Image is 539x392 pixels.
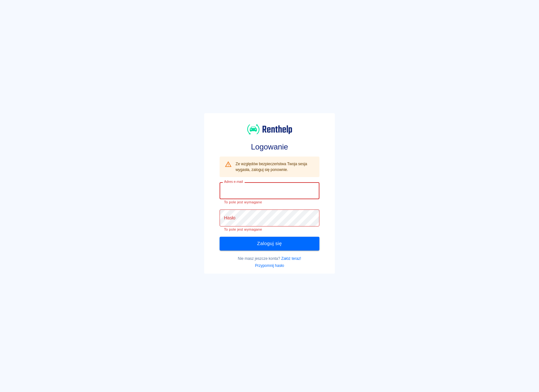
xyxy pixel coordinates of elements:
[281,256,301,261] a: Załóż teraz!
[220,142,320,151] h3: Logowanie
[224,227,315,232] p: To pole jest wymagane
[220,237,320,250] button: Zaloguj się
[224,200,315,204] p: To pole jest wymagane
[236,158,315,175] div: Ze względów bezpieczeństwa Twoja sesja wygasła, zaloguj się ponownie.
[247,124,292,135] img: Renthelp logo
[220,256,320,261] p: Nie masz jeszcze konta?
[255,263,284,268] a: Przypomnij hasło
[224,179,243,184] label: Adres e-mail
